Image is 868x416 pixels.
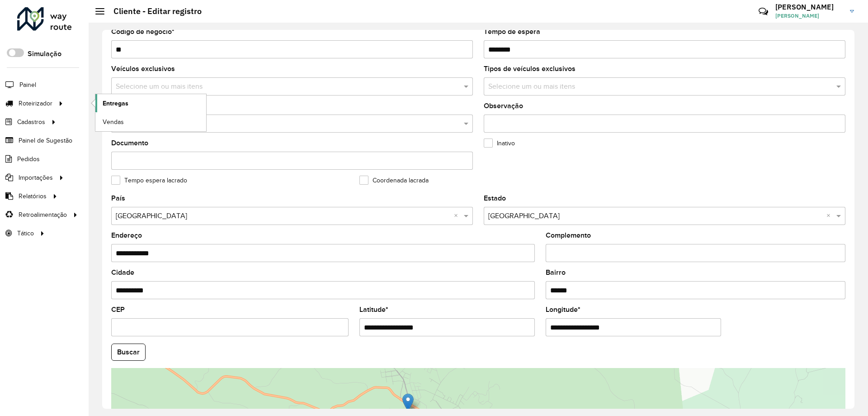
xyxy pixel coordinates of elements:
label: Tempo espera lacrado [111,176,187,185]
label: Veículos exclusivos [111,63,175,74]
a: Entregas [95,94,206,112]
label: Longitude [546,304,580,315]
label: Coordenada lacrada [359,176,429,185]
label: Tipos de veículos exclusivos [484,63,576,74]
span: Painel de Sugestão [19,136,72,145]
label: Observação [484,100,523,111]
span: [PERSON_NAME] [775,12,843,20]
label: Latitude [359,304,388,315]
label: Complemento [546,230,591,241]
span: Clear all [826,210,834,221]
label: País [111,193,125,204]
label: CEP [111,304,125,315]
label: Tempo de espera [484,26,540,37]
span: Painel [19,80,36,90]
span: Retroalimentação [19,210,67,220]
img: Marker [402,393,414,412]
label: Simulação [28,48,61,59]
span: Pedidos [17,154,40,164]
label: Código de negócio [111,26,175,37]
label: Bairro [546,267,566,278]
span: Tático [17,229,34,238]
span: Clear all [454,210,462,221]
label: Cidade [111,267,134,278]
a: Contato Rápido [754,2,773,21]
h2: Cliente - Editar registro [104,6,202,16]
span: Vendas [103,117,124,127]
span: Cadastros [17,117,45,127]
span: Importações [19,173,53,182]
span: Relatórios [19,191,47,201]
a: Vendas [95,113,206,131]
span: Entregas [103,99,128,108]
label: Endereço [111,230,142,241]
label: Inativo [484,139,515,148]
label: Estado [484,193,506,204]
h3: [PERSON_NAME] [775,3,843,11]
label: Documento [111,138,148,148]
button: Buscar [111,344,146,361]
span: Roteirizador [19,99,52,108]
